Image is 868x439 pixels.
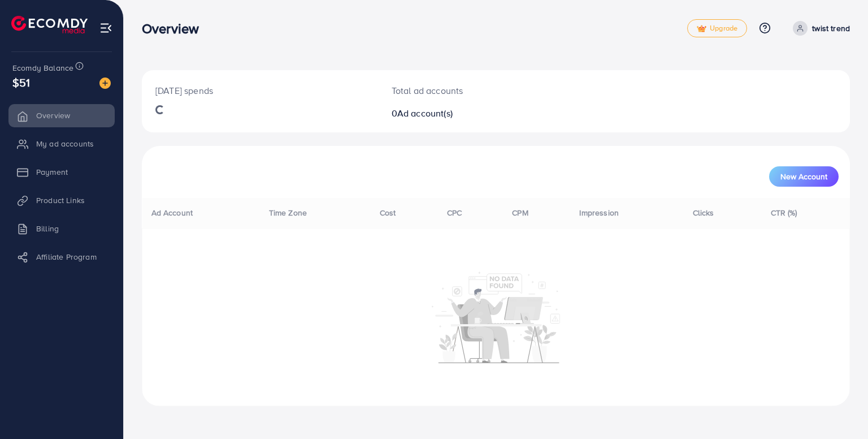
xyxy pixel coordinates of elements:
[155,84,364,97] p: [DATE] spends
[697,24,737,33] span: Upgrade
[687,19,747,37] a: tickUpgrade
[397,107,453,119] span: Ad account(s)
[780,173,827,180] span: New Account
[11,16,88,33] img: logo
[12,62,73,74] span: Ecomdy Balance
[812,21,850,35] p: twist trend
[99,21,112,35] img: menu
[392,108,541,119] h2: 0
[99,78,111,89] img: image
[697,25,706,33] img: tick
[142,20,208,37] h3: Overview
[392,84,541,97] p: Total ad accounts
[788,21,850,36] a: twist trend
[12,74,30,91] span: $51
[769,166,839,187] button: New Account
